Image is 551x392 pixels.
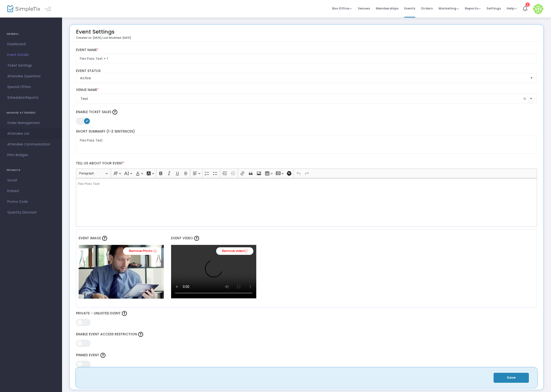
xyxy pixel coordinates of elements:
[81,96,522,101] input: Select Venue
[77,170,110,177] button: Paragraph
[194,236,199,241] img: question-mark
[101,353,105,358] img: question-mark
[439,6,459,11] span: Marketing
[7,131,55,137] span: Attendee List
[123,247,161,255] a: Remove Photo
[86,120,88,122] span: ON
[7,141,55,148] span: Attendee Communication
[102,236,107,241] img: question-mark
[465,6,481,11] span: Reports
[421,2,433,15] span: Orders
[7,165,55,175] h4: PROMOTE
[122,311,127,316] img: question-mark
[358,2,370,15] span: Venues
[78,181,535,186] p: Flex Pass Test
[76,69,537,73] label: Event Status
[76,54,537,64] input: Enter Event Name
[7,52,55,58] span: Event Details
[7,199,55,205] span: Promo Code
[7,209,55,216] span: Quantity Discount
[487,2,501,15] span: Settings
[7,62,55,69] span: Ticket Settings
[79,170,104,176] span: Paragraph
[522,96,528,102] span: clear
[138,332,143,337] img: question-mark
[7,95,55,101] span: Scheduled Reports
[76,27,131,41] div: Event Settings
[76,331,537,338] label: Enable Event Access Restriction
[7,177,55,184] span: Social
[7,41,55,47] span: Dashboard
[73,159,540,169] label: Tell us about your event
[525,2,530,7] div: 1
[7,120,55,126] span: Order Management
[332,6,352,11] span: Box Office
[7,29,55,39] h4: GENERAL
[216,247,253,255] a: Remove video
[76,352,537,359] label: Pinned Event
[79,245,164,298] img: Screenshot2025-07-24at12.47.58PM.png
[76,48,537,52] label: Event Name
[76,310,537,317] label: Private - Unlisted Event
[507,6,517,11] span: Help
[376,2,398,15] span: Memberships
[7,84,55,90] span: Special Offers
[7,108,55,118] h4: MANAGE ATTENDEES
[80,76,526,80] span: Active
[528,73,535,83] button: Select
[76,88,537,92] label: Venue Name
[171,236,193,241] span: Event Video
[76,36,131,40] p: Created on: [DATE]
[76,108,537,116] label: Enable Ticket Sales
[7,73,55,80] span: Attendee Questions
[7,152,55,158] span: Print Badges
[494,373,529,383] button: Save
[112,110,117,115] img: question-mark
[101,36,131,40] span: , Last Modified: [DATE]
[76,129,135,134] span: Short Summary (1-2 Sentences)
[76,169,537,178] div: Editor toolbar
[79,236,101,241] span: Event Image
[528,94,534,104] button: Select
[7,188,55,194] span: Embed
[76,178,537,227] div: Rich Text Editor, main
[404,2,415,15] span: Events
